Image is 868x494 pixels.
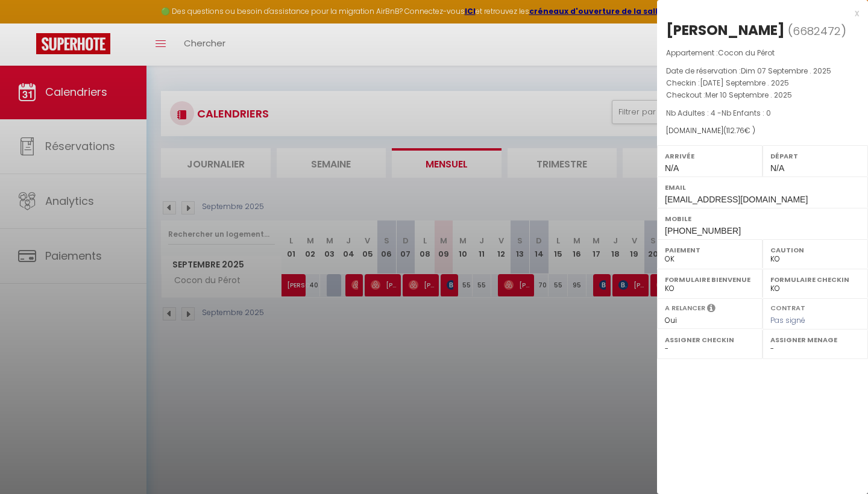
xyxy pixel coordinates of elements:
span: [PHONE_NUMBER] [665,226,741,236]
label: Paiement [665,244,755,256]
i: Sélectionner OUI si vous souhaiter envoyer les séquences de messages post-checkout [707,303,715,316]
label: A relancer [665,303,705,313]
button: Ouvrir le widget de chat LiveChat [10,5,46,41]
label: Assigner Checkin [665,334,755,346]
label: Formulaire Bienvenue [665,274,755,286]
label: Email [665,181,860,193]
span: 6682472 [793,23,841,39]
div: x [657,6,859,20]
label: Contrat [770,303,805,311]
span: Dim 07 Septembre . 2025 [741,66,831,76]
span: Nb Enfants : 0 [722,108,771,118]
label: Départ [770,150,860,162]
p: Checkout : [666,89,859,101]
label: Mobile [665,213,860,225]
span: [DATE] Septembre . 2025 [700,78,789,88]
p: Date de réservation : [666,65,859,77]
span: Mer 10 Septembre . 2025 [705,90,792,100]
label: Formulaire Checkin [770,274,860,286]
label: Caution [770,244,860,256]
div: [DOMAIN_NAME] [666,125,859,137]
span: N/A [770,163,784,173]
span: Nb Adultes : 4 - [666,108,771,118]
span: [EMAIL_ADDRESS][DOMAIN_NAME] [665,195,808,204]
span: Pas signé [770,315,805,325]
div: [PERSON_NAME] [666,20,785,40]
label: Arrivée [665,150,755,162]
span: ( € ) [723,125,755,136]
span: 112.76 [726,125,744,136]
label: Assigner Menage [770,334,860,346]
span: Cocon du Pérot [718,48,775,58]
p: Appartement : [666,47,859,59]
span: ( ) [788,22,846,39]
p: Checkin : [666,77,859,89]
span: N/A [665,163,679,173]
